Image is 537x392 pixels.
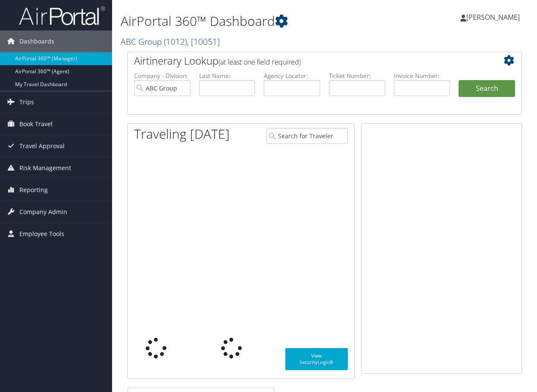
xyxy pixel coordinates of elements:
a: [PERSON_NAME] [460,4,528,30]
input: Search for Traveler [266,128,348,144]
span: Company Admin [19,201,67,223]
label: Last Name: [199,72,256,80]
img: airportal-logo.png [19,6,105,26]
label: Invoice Number: [394,72,450,80]
h2: Airtinerary Lookup [134,53,482,68]
label: Company - Division: [134,72,190,80]
h1: AirPortal 360™ Dashboard [121,12,393,30]
span: Reporting [19,179,48,201]
label: Agency Locator: [264,72,320,80]
label: Ticket Number: [329,72,385,80]
span: Travel Approval [19,135,65,157]
span: Risk Management [19,157,71,179]
button: Search [459,80,515,97]
span: ( 1012 ) [164,36,187,47]
span: Dashboards [19,31,54,52]
a: ABC Group [121,36,220,47]
a: View SecurityLogic® [285,348,348,370]
h1: Traveling [DATE] [134,125,230,143]
span: , [ 10051 ] [187,36,220,47]
span: [PERSON_NAME] [466,12,520,22]
span: Book Travel [19,113,53,135]
span: Employee Tools [19,223,64,245]
span: (at least one field required) [219,57,301,67]
span: Trips [19,91,34,113]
